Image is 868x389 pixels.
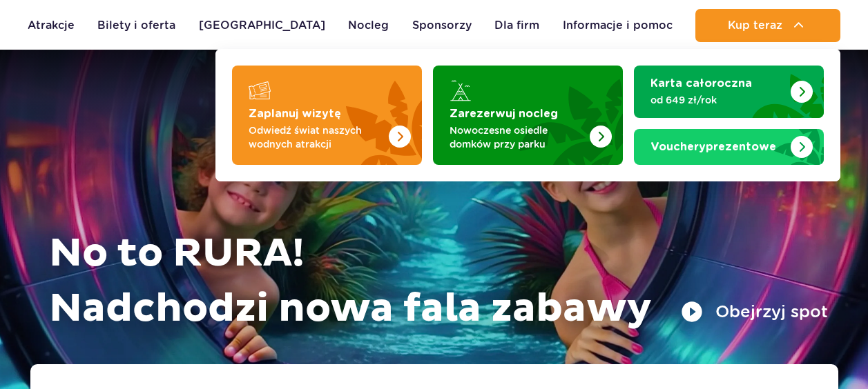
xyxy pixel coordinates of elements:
a: [GEOGRAPHIC_DATA] [199,9,325,42]
a: Nocleg [348,9,389,42]
strong: Karta całoroczna [650,78,752,89]
a: Zaplanuj wizytę [232,66,422,165]
a: Informacje i pomoc [563,9,673,42]
a: Dla firm [494,9,539,42]
strong: prezentowe [650,141,776,152]
button: Kup teraz [695,9,840,42]
strong: Zaplanuj wizytę [249,108,341,119]
a: Karta całoroczna [634,66,824,118]
a: Bilety i oferta [97,9,175,42]
span: Kup teraz [728,19,782,32]
p: od 649 zł/rok [650,93,785,107]
button: Obejrzyj spot [681,301,828,323]
span: Vouchery [650,141,706,152]
p: Odwiedź świat naszych wodnych atrakcji [249,123,383,151]
strong: Zarezerwuj nocleg [450,108,558,119]
h1: No to RURA! Nadchodzi nowa fala zabawy [49,226,828,337]
a: Vouchery prezentowe [634,129,824,165]
a: Zarezerwuj nocleg [433,66,623,165]
a: Sponsorzy [412,9,472,42]
p: Nowoczesne osiedle domków przy parku [450,123,584,151]
a: Atrakcje [28,9,75,42]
